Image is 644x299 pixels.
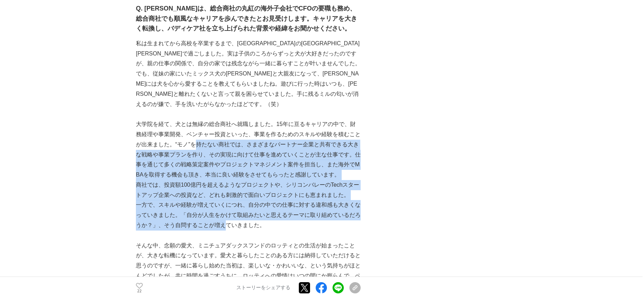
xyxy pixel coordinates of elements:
p: 商社では、投資額100億円を超えるようなプロジェクトや、シリコンバレーのTechスタートアップ企業への投資など、どれも刺激的で面白いプロジェクトにも恵まれました。 [136,180,361,200]
p: そんな中、念願の愛犬、ミニチュアダックスフンドのロッティとの生活が始まったことが、大きな転機になっています。愛犬と暮らしたことのある方には納得していただけると思うのですが、一緒に暮らし始めた当初... [136,241,361,291]
p: 大学院を経て、犬とは無縁の総合商社へ就職しました。15年に亘るキャリアの中で、財務経理や事業開発、ベンチャー投資といった、事業を作るためのスキルや経験を積むことが出来ました。“モノ”を持たない商... [136,119,361,180]
p: 一方で、スキルや経験が増えていくにつれ、自分の中での仕事に対する違和感も大きくなっていきました。「自分が人生をかけて取組みたいと思えるテーマに取り組めているだろうか？」、そう自問することが増えて... [136,200,361,230]
h3: Q. [PERSON_NAME]は、総合商社の丸紅の海外子会社でCFOの要職も務め、総合商社でも順風なキャリアを歩んできたとお見受けします。キャリアを大きく転換し、バディケア社を立ち上げられた背... [136,4,361,34]
p: 私は生まれてから高校を卒業するまで、[GEOGRAPHIC_DATA]の[GEOGRAPHIC_DATA][PERSON_NAME]で過ごしました。実は子供のころからずっと犬が大好きだったのです... [136,39,361,109]
p: ストーリーをシェアする [236,285,290,291]
p: 22 [136,290,143,293]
